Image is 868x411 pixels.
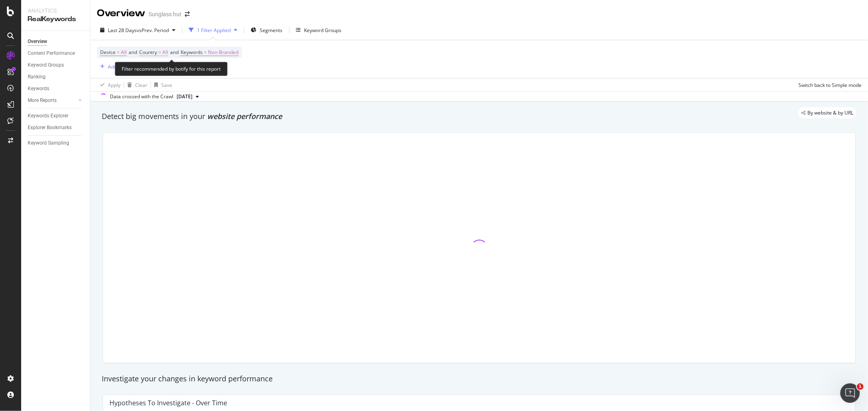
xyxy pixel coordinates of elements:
button: [DATE] [173,92,202,102]
div: Sunglass hut [149,10,181,18]
a: Overview [28,37,84,46]
a: Explorer Bookmarks [28,123,84,132]
span: and [129,49,137,56]
div: 1 Filter Applied [197,27,231,34]
a: Keywords Explorer [28,112,84,120]
button: Switch back to Simple mode [795,78,861,91]
span: Non-Branded [208,47,238,58]
div: Switch back to Simple mode [798,82,861,89]
div: Data crossed with the Crawl [110,93,173,100]
div: Add Filter [108,63,129,70]
span: and [170,49,179,56]
a: More Reports [28,96,76,105]
div: Overview [28,37,47,46]
a: Ranking [28,73,84,81]
div: RealKeywords [28,15,83,24]
button: Clear [124,78,147,91]
a: Keyword Sampling [28,139,84,147]
span: All [162,47,168,58]
div: Content Performance [28,49,75,58]
div: Apply [108,82,120,89]
iframe: Intercom live chat [840,383,860,403]
button: Add Filter [97,62,129,71]
div: Keywords Explorer [28,112,68,120]
span: Last 28 Days [108,27,137,34]
div: Overview [97,6,145,20]
button: Apply [97,78,120,91]
a: Keyword Groups [28,61,84,69]
span: = [158,49,161,56]
div: Clear [135,82,147,89]
span: 2025 Sep. 28th [177,93,192,100]
span: By website & by URL [807,110,853,115]
div: Analytics [28,6,83,15]
div: Explorer Bookmarks [28,123,72,132]
div: Keyword Groups [304,27,341,34]
button: Last 28 DaysvsPrev. Period [97,24,179,37]
span: Country [139,49,157,56]
div: Investigate your changes in keyword performance [102,374,857,384]
a: Keywords [28,84,84,93]
span: = [117,49,120,56]
button: Save [151,78,172,91]
span: Keywords [181,49,203,56]
span: Segments [260,27,282,34]
div: Save [161,82,172,89]
div: Keyword Sampling [28,139,69,147]
div: Ranking [28,73,46,81]
span: = [204,49,207,56]
div: More Reports [28,96,57,105]
span: vs Prev. Period [137,27,169,34]
div: arrow-right-arrow-left [185,11,190,17]
button: Segments [247,24,286,37]
a: Content Performance [28,49,84,58]
div: Keywords [28,84,49,93]
span: 1 [857,383,864,390]
button: Keyword Groups [293,24,345,37]
div: Keyword Groups [28,61,64,69]
span: All [121,47,127,58]
div: Hypotheses to Investigate - Over Time [109,399,227,407]
div: legacy label [798,107,857,119]
button: 1 Filter Applied [186,24,241,37]
div: Filter recommended by botify for this report [115,62,227,76]
span: Device [100,49,116,56]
